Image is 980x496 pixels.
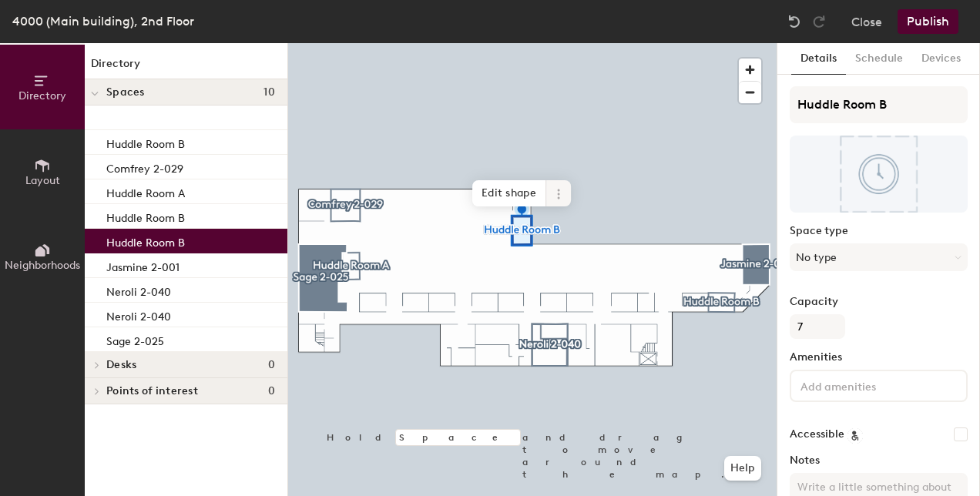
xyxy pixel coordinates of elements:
[106,183,185,200] p: Huddle Room A
[472,180,546,206] span: Edit shape
[790,454,968,467] label: Notes
[106,207,185,225] p: Huddle Room B
[790,243,968,271] button: No type
[106,133,185,151] p: Huddle Room B
[106,86,145,99] span: Spaces
[268,385,275,397] span: 0
[797,376,936,394] input: Add amenities
[268,359,275,371] span: 0
[106,232,185,250] p: Huddle Room B
[5,259,80,272] span: Neighborhoods
[106,256,180,274] p: Jasmine 2-001
[898,9,958,34] button: Publish
[85,55,287,79] h1: Directory
[790,136,968,213] img: The space named Huddle Room B
[106,359,136,371] span: Desks
[790,351,968,364] label: Amenities
[790,225,968,237] label: Space type
[106,385,198,397] span: Points of interest
[106,306,171,323] p: Neroli 2-040
[106,158,183,176] p: Comfrey 2-029
[912,43,970,75] button: Devices
[12,12,194,31] div: 4000 (Main building), 2nd Floor
[851,9,882,34] button: Close
[106,281,171,299] p: Neroli 2-040
[106,330,164,348] p: Sage 2-025
[787,14,802,29] img: Undo
[790,296,968,308] label: Capacity
[811,14,827,29] img: Redo
[791,43,846,75] button: Details
[25,174,60,187] span: Layout
[263,86,275,99] span: 10
[724,456,761,481] button: Help
[790,428,844,441] label: Accessible
[846,43,912,75] button: Schedule
[18,89,66,102] span: Directory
